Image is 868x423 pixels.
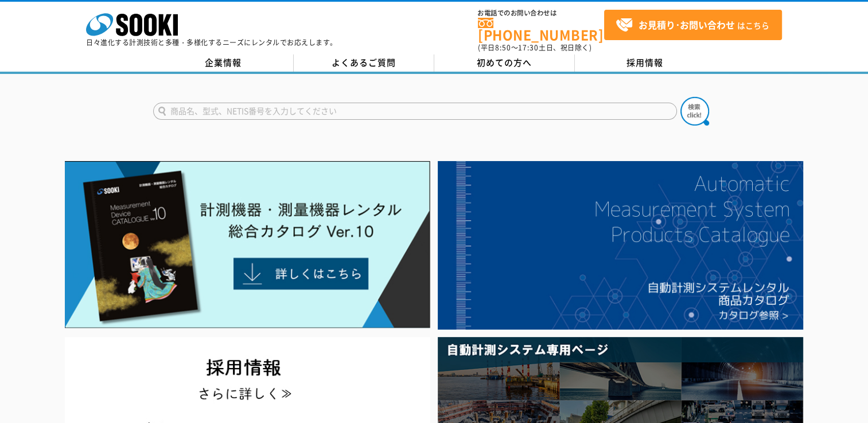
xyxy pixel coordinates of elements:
[153,103,677,120] input: 商品名、型式、NETIS番号を入力してください
[495,42,511,53] span: 8:50
[478,10,604,17] span: お電話でのお問い合わせは
[294,54,434,72] a: よくあるご質問
[438,161,803,330] img: 自動計測システムカタログ
[434,54,575,72] a: 初めての方へ
[680,97,709,126] img: btn_search.png
[478,42,591,53] span: (平日 ～ 土日、祝日除く)
[616,17,769,34] span: はこちら
[575,54,715,72] a: 採用情報
[478,18,604,41] a: [PHONE_NUMBER]
[639,18,735,32] strong: お見積り･お問い合わせ
[518,42,539,53] span: 17:30
[604,10,782,40] a: お見積り･お問い合わせはこちら
[86,39,337,46] p: 日々進化する計測技術と多種・多様化するニーズにレンタルでお応えします。
[153,54,294,72] a: 企業情報
[477,56,532,69] span: 初めての方へ
[65,161,430,328] img: Catalog Ver10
